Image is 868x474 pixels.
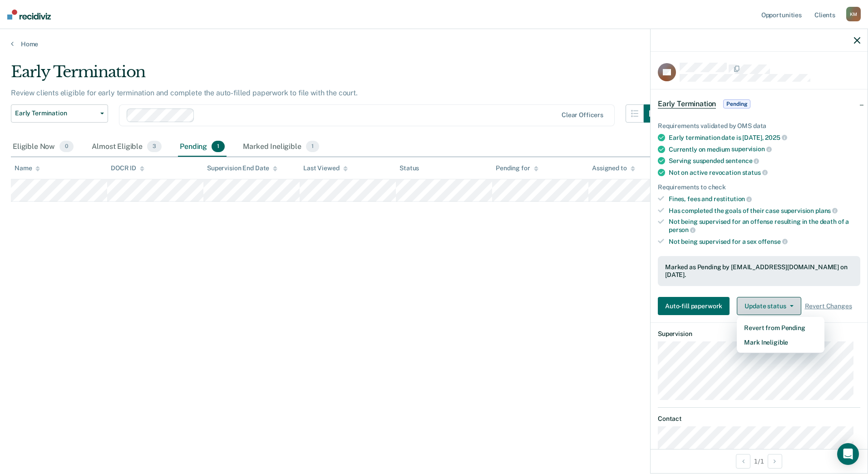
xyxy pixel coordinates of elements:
div: DOCR ID [111,164,144,172]
button: Revert from Pending [737,321,824,335]
div: Early termination date is [DATE], [669,133,860,142]
div: Open Intercom Messenger [837,443,859,465]
a: Auto-fill paperwork [658,297,733,315]
span: offense [758,238,788,245]
span: supervision [731,145,771,153]
span: status [742,169,768,176]
span: Revert Changes [805,302,852,310]
div: Currently on medium [669,145,860,153]
div: Not being supervised for an offense resulting in the death of a [669,218,860,233]
div: Eligible Now [11,137,75,157]
dt: Contact [658,415,860,423]
div: Pending for [496,164,538,172]
div: Early Termination [11,63,662,89]
span: 2025 [765,134,787,141]
div: Marked Ineligible [241,137,321,157]
button: Previous Opportunity [736,454,750,469]
span: Pending [723,99,750,109]
div: Requirements to check [658,183,860,191]
div: Name [15,164,40,172]
img: Recidiviz [7,10,51,20]
p: Review clients eligible for early termination and complete the auto-filled paperwork to file with... [11,89,358,97]
span: 1 [212,141,225,153]
span: person [669,226,695,233]
span: sentence [725,157,759,164]
div: Almost Eligible [90,137,163,157]
button: Auto-fill paperwork [658,297,730,315]
div: Pending [178,137,227,157]
button: Mark Ineligible [737,335,824,350]
dt: Supervision [658,330,860,338]
div: Assigned to [592,164,635,172]
button: Update status [737,297,801,315]
span: plans [815,207,838,214]
span: 3 [147,141,162,153]
div: Supervision End Date [207,164,277,172]
span: restitution [714,195,752,202]
span: Early Termination [15,109,97,117]
span: 1 [306,141,319,153]
div: 1 / 1 [651,449,868,473]
span: 0 [59,141,74,153]
div: Fines, fees and [669,195,860,203]
div: K M [846,7,861,21]
div: Has completed the goals of their case supervision [669,207,860,215]
div: Not on active revocation [669,168,860,177]
div: Serving suspended [669,157,860,165]
div: Not being supervised for a sex [669,237,860,246]
div: Marked as Pending by [EMAIL_ADDRESS][DOMAIN_NAME] on [DATE]. [665,263,853,279]
div: Last Viewed [303,164,347,172]
div: Requirements validated by OMS data [658,122,860,130]
span: Early Termination [658,99,716,109]
div: Early TerminationPending [651,89,868,118]
a: Home [11,40,857,48]
div: Clear officers [562,111,603,119]
button: Next Opportunity [768,454,782,469]
div: Status [399,164,419,172]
